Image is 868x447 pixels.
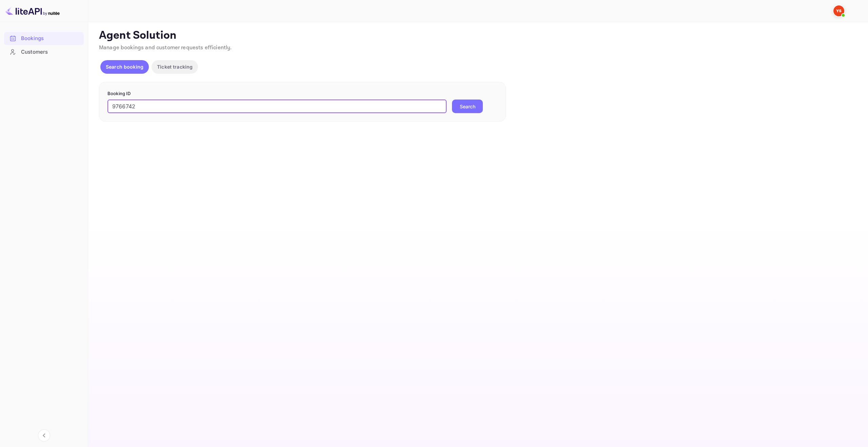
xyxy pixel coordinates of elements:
[99,29,856,42] p: Agent Solution
[833,5,844,16] img: Yandex Support
[106,63,143,70] p: Search booking
[21,35,80,42] div: Bookings
[5,5,60,16] img: LiteAPI logo
[107,100,447,113] input: Enter Booking ID (e.g., 63782194)
[4,46,84,59] div: Customers
[21,48,80,56] div: Customers
[4,32,84,45] div: Bookings
[4,32,84,44] a: Bookings
[107,90,497,97] p: Booking ID
[99,44,232,51] span: Manage bookings and customer requests efficiently.
[157,63,193,70] p: Ticket tracking
[452,100,483,113] button: Search
[4,46,84,58] a: Customers
[38,429,50,442] button: Collapse navigation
